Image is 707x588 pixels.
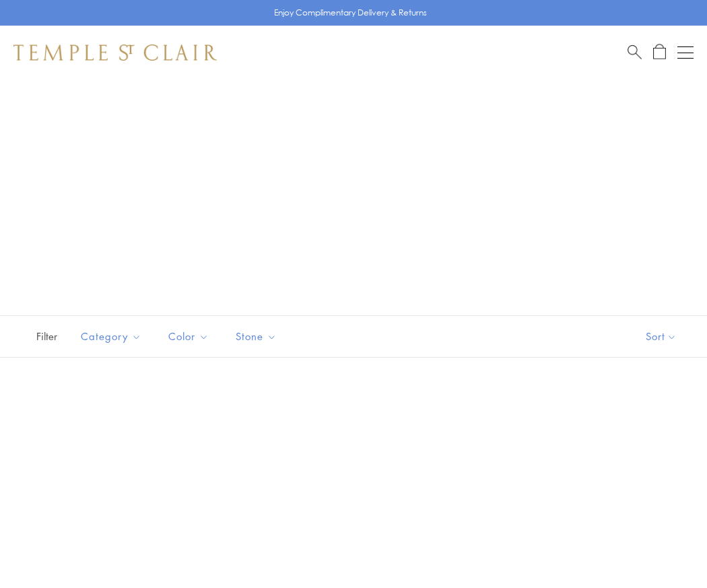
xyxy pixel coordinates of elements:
a: Open Shopping Bag [653,44,666,61]
button: Show sort by [615,316,707,357]
button: Stone [226,321,287,352]
span: Category [74,328,151,345]
a: Search [628,44,642,61]
button: Category [71,321,151,352]
button: Color [158,321,219,352]
span: Color [162,328,219,345]
span: Stone [229,328,287,345]
button: Open navigation [677,44,694,61]
p: Enjoy Complimentary Delivery & Returns [274,6,427,20]
img: Temple St. Clair [13,44,217,61]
